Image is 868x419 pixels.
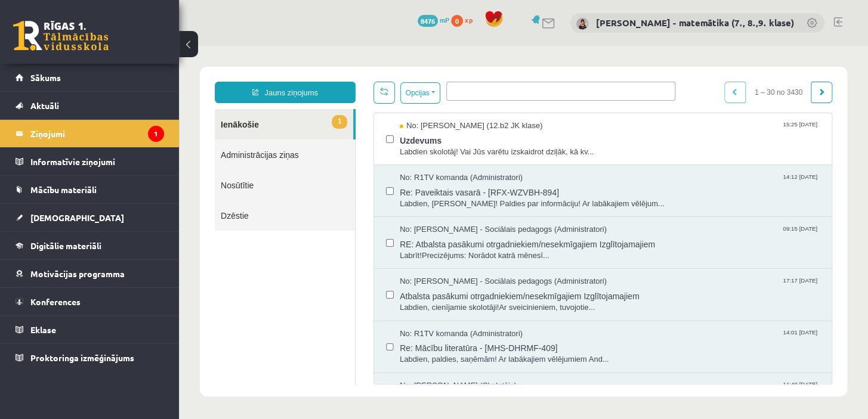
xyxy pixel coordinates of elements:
[221,86,641,101] span: Uzdevums
[418,15,438,27] span: 8476
[221,126,344,138] span: No: R1TV komanda (Administratori)
[221,178,428,190] span: No: [PERSON_NAME] - Sociālais pedagogs (Administratori)
[221,75,641,111] a: No: [PERSON_NAME] (12.b2 JK klase) 15:25 [DATE] Uzdevums Labdien skolotāj! Vai Jūs varētu izskaid...
[30,268,125,279] span: Motivācijas programma
[221,138,641,153] span: Re: Paveiktais vasarā - [RFX-WZVBH-894]
[221,153,641,164] span: Labdien, [PERSON_NAME]! Paldies par informāciju! Ar labākajiem vēlējum...
[16,148,164,175] a: Informatīvie ziņojumi
[601,283,641,291] span: 14:01 [DATE]
[596,17,794,29] a: [PERSON_NAME] - matemātika (7., 8.,9. klase)
[30,120,164,147] legend: Ziņojumi
[221,230,428,241] span: No: [PERSON_NAME] - Sociālais pedagogs (Administratori)
[601,178,641,187] span: 09:15 [DATE]
[221,334,641,371] a: No: [PERSON_NAME] (Skolotājs) 11:40 [DATE]
[221,283,344,294] span: No: R1TV komanda (Administratori)
[30,324,56,335] span: Eklase
[221,126,641,163] a: No: R1TV komanda (Administratori) 14:12 [DATE] Re: Paveiktais vasarā - [RFX-WZVBH-894] Labdien, [...
[601,334,641,343] span: 11:40 [DATE]
[36,154,176,185] a: Dzēstie
[221,293,641,308] span: Re: Mācību literatūra - [MHS-DHRMF-409]
[221,101,641,112] span: Labdien skolotāj! Vai Jūs varētu izskaidrot dziļāk, kā kv...
[30,148,164,175] legend: Informatīvie ziņojumi
[16,204,164,231] a: [DEMOGRAPHIC_DATA]
[30,72,61,83] span: Sākums
[30,100,59,111] span: Aktuāli
[16,64,164,91] a: Sākums
[221,256,641,268] span: Labdien, cienījamie skolotāji!Ar sveicinieniem, tuvojotie...
[148,126,164,142] i: 1
[16,316,164,343] a: Eklase
[153,69,168,83] span: 1
[221,36,261,58] button: Opcijas
[221,334,338,346] span: No: [PERSON_NAME] (Skolotājs)
[16,120,164,147] a: Ziņojumi1
[221,308,641,319] span: Labdien, paldies, saņēmām! Ar labākajiem vēlējumiem And...
[30,184,97,195] span: Mācību materiāli
[221,230,641,267] a: No: [PERSON_NAME] - Sociālais pedagogs (Administratori) 17:17 [DATE] Atbalsta pasākumi otrgadniek...
[36,63,174,94] a: 1Ienākošie
[16,176,164,203] a: Mācību materiāli
[601,230,641,239] span: 17:17 [DATE]
[221,190,641,204] span: RE: Atbalsta pasākumi otrgadniekiem/nesekmīgajiem Izglītojamajiem
[221,75,363,86] span: No: [PERSON_NAME] (12.b2 JK klase)
[440,15,449,24] span: mP
[36,124,176,154] a: Nosūtītie
[16,344,164,371] a: Proktoringa izmēģinājums
[36,94,176,124] a: Administrācijas ziņas
[221,283,641,319] a: No: R1TV komanda (Administratori) 14:01 [DATE] Re: Mācību literatūra - [MHS-DHRMF-409] Labdien, p...
[16,92,164,119] a: Aktuāli
[36,36,177,57] a: Jauns ziņojums
[567,36,632,57] span: 1 – 30 no 3430
[30,296,81,307] span: Konferences
[221,178,641,215] a: No: [PERSON_NAME] - Sociālais pedagogs (Administratori) 09:15 [DATE] RE: Atbalsta pasākumi otrgad...
[418,15,449,24] a: 8476 mP
[221,204,641,216] span: Labrīt!Precizējums: Norādot katrā mēnesī...
[465,15,472,24] span: xp
[16,260,164,287] a: Motivācijas programma
[221,241,641,256] span: Atbalsta pasākumi otrgadniekiem/nesekmīgajiem Izglītojamajiem
[601,126,641,135] span: 14:12 [DATE]
[16,288,164,315] a: Konferences
[576,18,588,30] img: Irēna Roze - matemātika (7., 8.,9. klase)
[30,240,101,251] span: Digitālie materiāli
[451,15,463,27] span: 0
[30,352,134,363] span: Proktoringa izmēģinājums
[451,15,478,24] a: 0 xp
[13,21,109,51] a: Rīgas 1. Tālmācības vidusskola
[16,232,164,259] a: Digitālie materiāli
[601,75,641,83] span: 15:25 [DATE]
[30,212,124,223] span: [DEMOGRAPHIC_DATA]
